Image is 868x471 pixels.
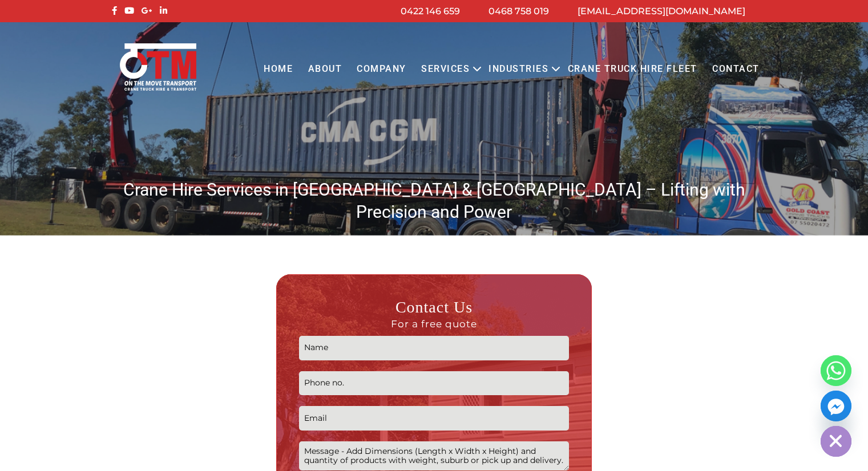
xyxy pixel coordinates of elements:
[488,6,549,17] a: 0468 758 019
[299,406,569,431] input: Email
[560,54,704,85] a: Crane Truck Hire Fleet
[414,54,477,85] a: Services
[109,178,760,223] h1: Crane Hire Services in [GEOGRAPHIC_DATA] & [GEOGRAPHIC_DATA] – Lifting with Precision and Power
[821,391,851,421] a: Facebook_Messenger
[118,42,199,92] img: Otmtransport
[821,355,851,386] a: Whatsapp
[299,336,569,360] input: Name
[299,371,569,396] input: Phone no.
[401,6,460,17] a: 0422 146 659
[299,318,569,330] span: For a free quote
[300,54,349,85] a: About
[481,54,556,85] a: Industries
[299,297,569,330] h3: Contact Us
[349,54,414,85] a: COMPANY
[578,6,745,17] a: [EMAIL_ADDRESS][DOMAIN_NAME]
[256,54,300,85] a: Home
[705,54,767,85] a: Contact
